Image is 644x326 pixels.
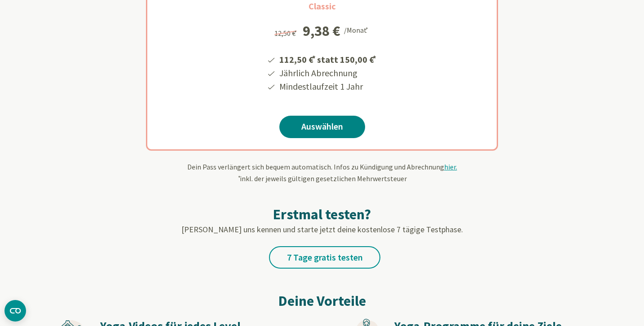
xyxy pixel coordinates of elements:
[4,300,26,322] button: CMP-Widget öffnen
[269,246,380,269] a: 7 Tage gratis testen
[59,223,585,235] p: [PERSON_NAME] uns kennen und starte jetzt deine kostenlose 7 tägige Testphase.
[344,24,370,35] div: /Monat
[279,116,365,138] a: Auswählen
[278,51,378,66] li: 112,50 € statt 150,00 €
[444,162,457,171] span: hier.
[278,66,378,80] li: Jährlich Abrechnung
[59,290,585,312] h2: Deine Vorteile
[59,205,585,223] h2: Erstmal testen?
[303,24,340,38] div: 9,38 €
[59,161,585,184] div: Dein Pass verlängert sich bequem automatisch. Infos zu Kündigung und Abrechnung
[274,29,298,38] span: 12,50 €
[237,174,407,183] span: inkl. der jeweils gültigen gesetzlichen Mehrwertsteuer
[278,80,378,93] li: Mindestlaufzeit 1 Jahr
